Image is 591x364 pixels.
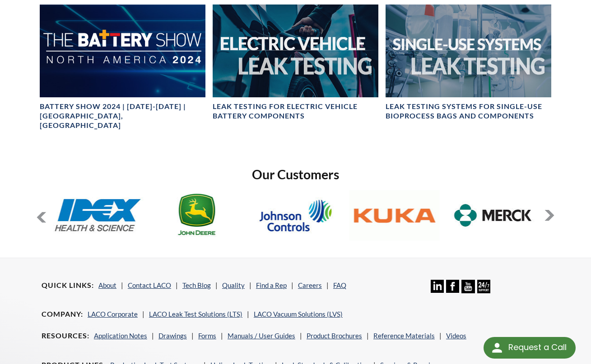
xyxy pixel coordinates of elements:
[40,5,205,130] a: The Battery Show 2024 bannerBattery Show 2024 | [DATE]-[DATE] | [GEOGRAPHIC_DATA], [GEOGRAPHIC_DATA]
[333,281,346,289] a: FAQ
[373,332,435,340] a: Reference Materials
[477,280,490,293] img: 24/7 Support Icon
[42,281,94,290] h4: Quick Links
[484,337,576,359] div: Request a Call
[228,332,295,340] a: Manuals / User Guides
[213,5,378,121] a: Electric Vehicle Leak Testing BannerLeak Testing for Electric Vehicle Battery Components
[508,337,567,358] div: Request a Call
[128,281,171,289] a: Contact LACO
[149,310,242,318] a: LACO Leak Test Solutions (LTS)
[298,281,322,289] a: Careers
[42,309,83,319] h4: Company
[490,341,504,355] img: round button
[386,5,551,121] a: Single-Use Systems BannerLeak Testing Systems for Single-Use Bioprocess Bags and Components
[53,190,143,241] img: IDEX.jpg
[349,190,439,241] img: Kuka.jpg
[250,190,340,241] img: Johnson-Controls.jpg
[254,310,343,318] a: LACO Vacuum Solutions (LVS)
[40,102,205,130] h4: Battery Show 2024 | [DATE]-[DATE] | [GEOGRAPHIC_DATA], [GEOGRAPHIC_DATA]
[36,166,555,183] h2: Our Customers
[182,281,211,289] a: Tech Blog
[158,332,187,340] a: Drawings
[88,310,138,318] a: LACO Corporate
[222,281,245,289] a: Quality
[198,332,216,340] a: Forms
[386,102,551,121] h4: Leak Testing Systems for Single-Use Bioprocess Bags and Components
[213,102,378,121] h4: Leak Testing for Electric Vehicle Battery Components
[152,190,242,241] img: John-Deere.jpg
[94,332,147,340] a: Application Notes
[446,332,466,340] a: Videos
[448,190,538,241] img: Merck.jpg
[307,332,362,340] a: Product Brochures
[477,287,490,295] a: 24/7 Support
[42,331,89,341] h4: Resources
[98,281,116,289] a: About
[256,281,287,289] a: Find a Rep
